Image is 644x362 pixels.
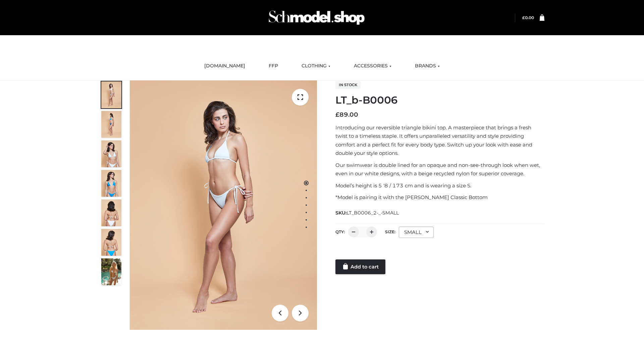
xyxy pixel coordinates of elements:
[101,111,121,138] img: ArielClassicBikiniTop_CloudNine_AzureSky_OW114ECO_2-scaled.jpg
[335,111,358,118] bdi: 89.00
[349,59,396,73] a: ACCESSORIES
[199,59,250,73] a: [DOMAIN_NAME]
[399,227,434,238] div: SMALL
[335,193,544,202] p: *Model is pairing it with the [PERSON_NAME] Classic Bottom
[335,161,544,178] p: Our swimwear is double lined for an opaque and non-see-through look when wet, even in our white d...
[101,140,121,167] img: ArielClassicBikiniTop_CloudNine_AzureSky_OW114ECO_3-scaled.jpg
[346,210,399,216] span: LT_B0006_2-_-SMALL
[522,15,525,20] span: £
[101,258,121,285] img: Arieltop_CloudNine_AzureSky2.jpg
[264,59,283,73] a: FFP
[101,229,121,256] img: ArielClassicBikiniTop_CloudNine_AzureSky_OW114ECO_8-scaled.jpg
[101,81,121,108] img: ArielClassicBikiniTop_CloudNine_AzureSky_OW114ECO_1-scaled.jpg
[101,199,121,226] img: ArielClassicBikiniTop_CloudNine_AzureSky_OW114ECO_7-scaled.jpg
[522,15,534,20] a: £0.00
[522,15,534,20] bdi: 0.00
[335,123,544,158] p: Introducing our reversible triangle bikini top. A masterpiece that brings a fresh twist to a time...
[335,259,385,274] a: Add to cart
[297,59,335,73] a: CLOTHING
[335,209,399,217] span: SKU:
[335,181,544,190] p: Model’s height is 5 ‘8 / 173 cm and is wearing a size S.
[385,229,395,234] label: Size:
[101,170,121,197] img: ArielClassicBikiniTop_CloudNine_AzureSky_OW114ECO_4-scaled.jpg
[335,94,544,106] h1: LT_b-B0006
[335,111,339,118] span: £
[266,4,367,31] img: Schmodel Admin 964
[335,81,361,89] span: In stock
[130,80,317,330] img: ArielClassicBikiniTop_CloudNine_AzureSky_OW114ECO_1
[410,59,445,73] a: BRANDS
[335,229,345,234] label: QTY:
